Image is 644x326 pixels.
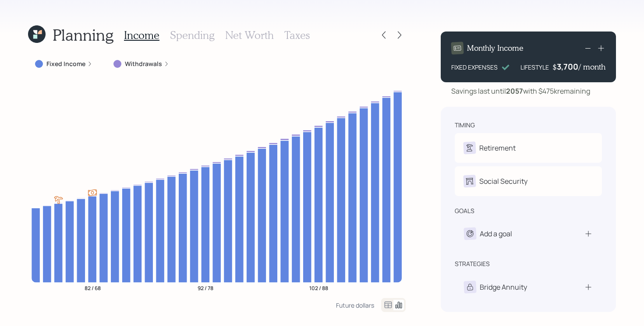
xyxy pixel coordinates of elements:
[455,121,475,130] div: timing
[480,228,512,239] div: Add a goal
[225,29,274,42] h3: Net Worth
[467,43,524,53] h4: Monthly Income
[520,63,549,72] div: LIFESTYLE
[451,63,498,72] div: FIXED EXPENSES
[552,62,557,72] h4: $
[284,29,310,42] h3: Taxes
[480,282,527,292] div: Bridge Annuity
[579,62,605,72] h4: / month
[455,207,474,215] div: goals
[506,86,523,96] b: 2057
[557,61,579,72] div: 3,700
[479,143,516,153] div: Retirement
[125,60,162,68] label: Withdrawals
[53,25,113,44] h1: Planning
[336,301,374,309] div: Future dollars
[124,29,159,42] h3: Income
[451,86,590,96] div: Savings last until with $475k remaining
[46,60,85,68] label: Fixed Income
[170,29,215,42] h3: Spending
[455,259,490,268] div: strategies
[479,176,527,186] div: Social Security
[309,284,328,291] tspan: 102 / 88
[198,284,213,291] tspan: 92 / 78
[85,284,101,291] tspan: 82 / 68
